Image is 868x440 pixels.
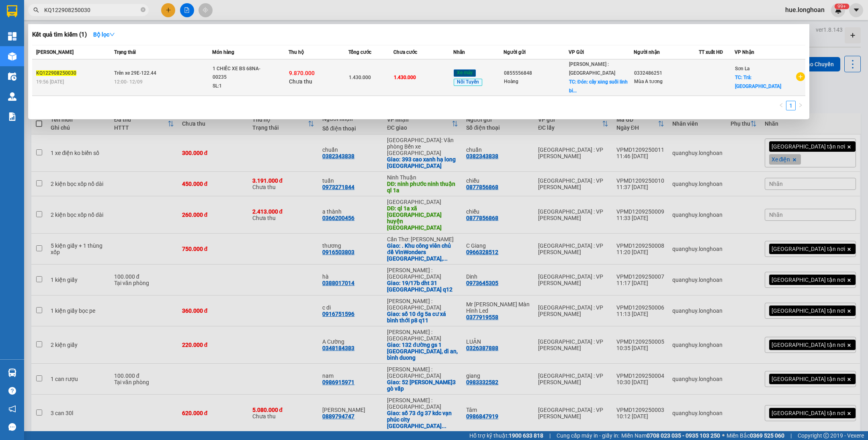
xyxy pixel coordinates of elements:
span: [PERSON_NAME] [36,49,74,55]
span: Trạng thái [114,49,136,55]
div: Mùa A tương [634,77,698,86]
li: Next Page [796,101,805,110]
span: Người nhận [634,49,660,55]
span: 19:56 [DATE] [36,79,64,85]
span: VP Gửi [569,49,584,55]
span: TC: Đón: cây xăng suối linh bi... [569,79,628,94]
img: warehouse-icon [8,72,16,81]
button: Bộ lọcdown [87,28,121,41]
div: Hoàng [504,77,568,86]
li: 1 [786,101,796,110]
span: search [33,7,39,13]
span: Món hàng [212,49,234,55]
input: Tìm tên, số ĐT hoặc mã đơn [44,6,139,14]
span: 1.430.000 [349,75,371,80]
span: 12:00 - 12/09 [114,79,143,85]
span: notification [8,405,16,413]
img: solution-icon [8,112,16,121]
div: 0332486251 [634,69,698,77]
span: question-circle [8,387,16,395]
span: plus-circle [796,72,805,81]
span: Người gửi [504,49,526,55]
span: Chưa cước [393,49,417,55]
li: Previous Page [776,101,786,110]
span: close-circle [141,6,145,14]
strong: Bộ lọc [93,31,115,38]
span: close-circle [141,7,145,12]
img: logo-vxr [7,5,17,17]
span: KQ122908250030 [36,70,76,76]
div: SL: 1 [213,82,273,91]
span: VP Nhận [735,49,754,55]
span: Tổng cước [348,49,371,55]
span: message [8,423,16,431]
img: dashboard-icon [8,32,16,41]
a: 1 [786,101,795,110]
span: TT xuất HĐ [699,49,723,55]
img: warehouse-icon [8,369,16,377]
span: 1.430.000 [394,75,416,80]
span: down [109,32,115,37]
div: 1 CHIẾC XE BS 68NA-00235 [213,65,273,82]
h3: Kết quả tìm kiếm ( 1 ) [32,31,87,39]
span: right [798,103,803,108]
div: 0855556848 [504,69,568,77]
button: right [796,101,805,110]
span: Xe máy [454,69,476,77]
img: warehouse-icon [8,52,16,61]
span: [PERSON_NAME] : [GEOGRAPHIC_DATA] [569,61,615,76]
span: Nối Tuyến [454,79,482,86]
button: left [776,101,786,110]
span: TC: Trả: [GEOGRAPHIC_DATA] [735,75,781,89]
span: Sơn La [735,66,749,71]
img: warehouse-icon [8,92,16,101]
span: Thu hộ [289,49,304,55]
span: Trên xe 29E-122.44 [114,70,156,76]
span: left [779,103,784,108]
span: Chưa thu [289,78,312,85]
span: Nhãn [453,49,465,55]
span: 9.870.000 [289,70,315,76]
